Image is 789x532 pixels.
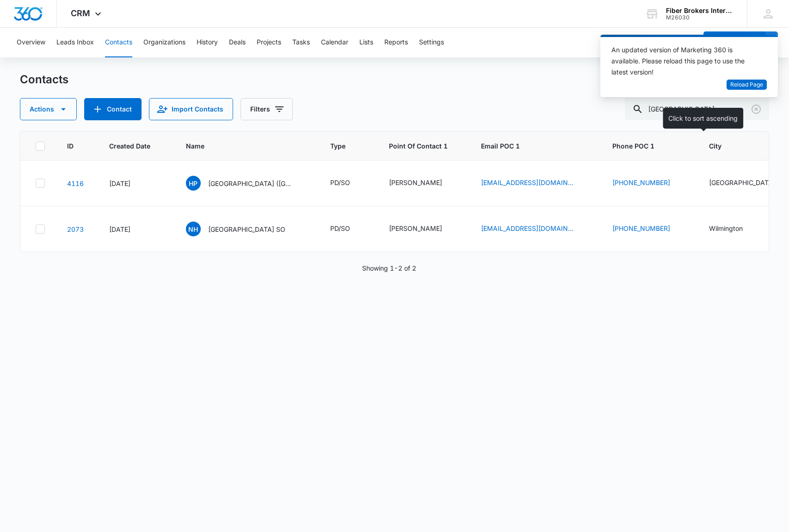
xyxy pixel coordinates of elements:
[709,141,778,151] span: City
[67,225,84,233] a: Navigate to contact details page for New Hanover County SO
[330,178,350,187] div: PD/SO
[109,179,164,188] div: [DATE]
[109,224,164,234] div: [DATE]
[481,178,590,189] div: Email POC 1 - tcrawford@hpil.org - Select to Edit Field
[481,141,590,151] span: Email POC 1
[197,28,218,57] button: History
[186,222,201,236] span: NH
[321,28,348,57] button: Calendar
[663,108,743,129] div: Click to sort ascending
[330,141,353,151] span: Type
[292,28,310,57] button: Tasks
[257,28,281,57] button: Projects
[359,28,373,57] button: Lists
[186,141,295,151] span: Name
[612,223,687,235] div: Phone POC 1 - (910) 612-0408 - Select to Edit Field
[186,176,308,191] div: Name - Hanover Park PD (IL) - Select to Edit Field
[730,80,763,89] span: Reload Page
[67,141,74,151] span: ID
[186,176,201,191] span: HP
[389,223,442,233] div: [PERSON_NAME]
[703,31,766,54] button: Add Contact
[727,80,767,90] button: Reload Page
[143,28,185,57] button: Organizations
[105,28,132,57] button: Contacts
[389,178,442,187] div: [PERSON_NAME]
[330,223,350,233] div: PD/SO
[362,263,416,273] p: Showing 1-2 of 2
[481,223,590,235] div: Email POC 1 - lgarris@nhcgov.com - Select to Edit Field
[17,28,45,57] button: Overview
[330,223,367,235] div: Type - PD/SO - Select to Edit Field
[20,73,68,87] h1: Contacts
[612,141,687,151] span: Phone POC 1
[612,178,670,187] a: [PHONE_NUMBER]
[612,178,687,189] div: Phone POC 1 - (630) 823-5533 - Select to Edit Field
[625,98,769,120] input: Search Contacts
[481,223,573,233] a: [EMAIL_ADDRESS][DOMAIN_NAME]
[666,14,734,21] div: account id
[149,98,233,120] button: Import Contacts
[611,44,756,78] div: An updated version of Marketing 360 is available. Please reload this page to use the latest version!
[666,7,734,14] div: account name
[240,98,293,120] button: Filters
[389,178,459,189] div: Point Of Contact 1 - Theodore Crawford - Select to Edit Field
[749,102,764,117] button: Clear
[20,98,77,120] button: Actions
[229,28,246,57] button: Deals
[84,98,142,120] button: Add Contact
[208,224,285,234] p: [GEOGRAPHIC_DATA] SO
[71,8,90,18] span: CRM
[67,179,84,187] a: Navigate to contact details page for Hanover Park PD (IL)
[612,223,670,233] a: [PHONE_NUMBER]
[709,223,743,233] div: Wilmington
[389,141,459,151] span: Point Of Contact 1
[389,223,459,235] div: Point Of Contact 1 - Lee Garris - Select to Edit Field
[186,222,302,236] div: Name - New Hanover County SO - Select to Edit Field
[384,28,408,57] button: Reports
[330,178,367,189] div: Type - PD/SO - Select to Edit Field
[56,28,94,57] button: Leads Inbox
[709,223,759,235] div: City - Wilmington - Select to Edit Field
[709,178,775,187] div: [GEOGRAPHIC_DATA]
[419,28,444,57] button: Settings
[481,178,573,187] a: [EMAIL_ADDRESS][DOMAIN_NAME]
[109,141,150,151] span: Created Date
[208,179,291,188] p: [GEOGRAPHIC_DATA] ([GEOGRAPHIC_DATA])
